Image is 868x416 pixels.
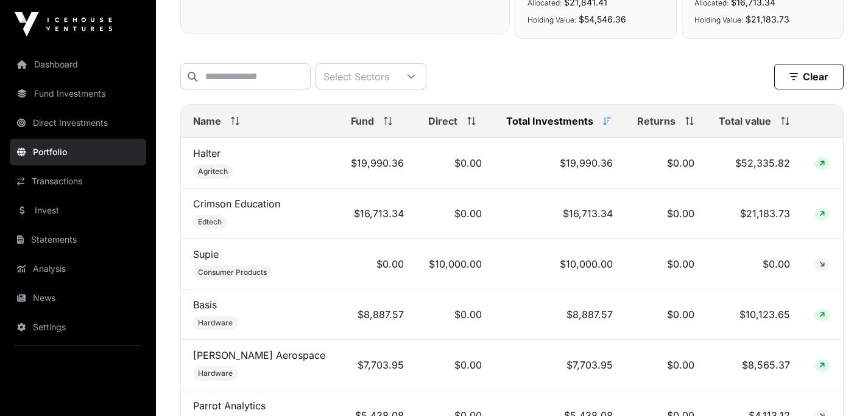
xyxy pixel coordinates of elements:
[707,138,802,189] td: $52,335.82
[416,239,494,289] td: $10,000.00
[193,147,221,159] a: Halter
[416,138,494,189] td: $0.00
[807,358,868,416] iframe: Chat Widget
[193,198,280,210] a: Crimson Education
[416,289,494,340] td: $0.00
[351,114,374,128] span: Fund
[193,400,266,412] a: Parrot Analytics
[193,114,221,128] span: Name
[579,14,626,24] span: $54,546.36
[416,189,494,239] td: $0.00
[494,340,624,390] td: $7,703.95
[339,340,417,390] td: $7,703.95
[528,15,576,24] span: Holding Value:
[694,15,743,24] span: Holding Value:
[625,340,707,390] td: $0.00
[428,114,457,128] span: Direct
[193,299,217,311] a: Basis
[10,51,146,78] a: Dashboard
[198,318,233,328] span: Hardware
[10,139,146,165] a: Portfolio
[198,167,228,176] span: Agritech
[10,109,146,136] a: Direct Investments
[193,349,325,361] a: [PERSON_NAME] Aerospace
[625,289,707,340] td: $0.00
[339,289,417,340] td: $8,887.57
[339,138,417,189] td: $19,990.36
[193,248,219,260] a: Supie
[10,197,146,224] a: Invest
[494,289,624,340] td: $8,887.57
[707,289,802,340] td: $10,123.65
[774,64,844,89] button: Clear
[10,80,146,107] a: Fund Investments
[416,340,494,390] td: $0.00
[198,268,267,277] span: Consumer Products
[625,239,707,289] td: $0.00
[494,239,624,289] td: $10,000.00
[10,255,146,282] a: Analysis
[339,239,417,289] td: $0.00
[10,168,146,195] a: Transactions
[494,189,624,239] td: $16,713.34
[707,189,802,239] td: $21,183.73
[316,64,397,89] div: Select Sectors
[625,138,707,189] td: $0.00
[198,369,233,378] span: Hardware
[339,189,417,239] td: $16,713.34
[707,340,802,390] td: $8,565.37
[707,239,802,289] td: $0.00
[10,226,146,253] a: Statements
[746,14,789,24] span: $21,183.73
[198,217,222,227] span: Edtech
[15,12,112,36] img: Icehouse Ventures Logo
[494,138,624,189] td: $19,990.36
[637,114,676,128] span: Returns
[10,314,146,341] a: Settings
[10,285,146,311] a: News
[506,114,593,128] span: Total Investments
[719,114,771,128] span: Total value
[625,189,707,239] td: $0.00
